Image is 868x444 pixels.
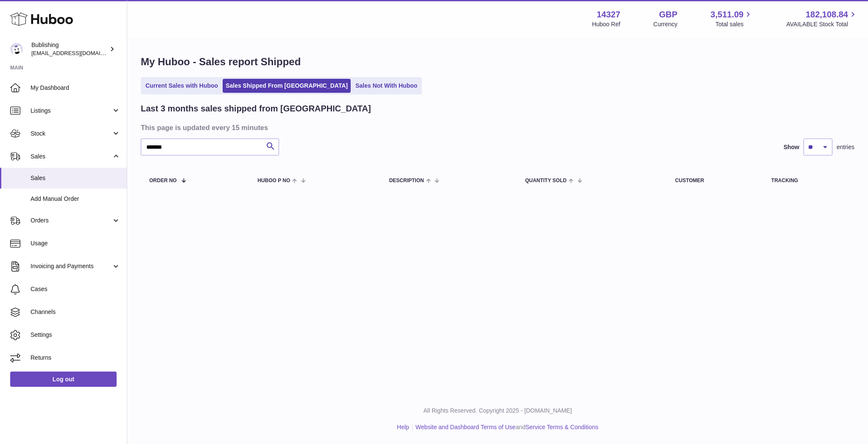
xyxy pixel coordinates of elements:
[31,130,112,138] span: Stock
[31,107,112,115] span: Listings
[416,424,516,430] a: Website and Dashboard Terms of Use
[134,407,861,415] p: All Rights Reserved. Copyright 2025 - [DOMAIN_NAME]
[31,239,120,247] span: Usage
[715,20,753,28] span: Total sales
[31,354,120,362] span: Returns
[352,79,420,93] a: Sales Not With Huboo
[141,55,854,69] h1: My Huboo - Sales report Shipped
[413,423,598,431] li: and
[31,50,125,56] span: [EMAIL_ADDRESS][DOMAIN_NAME]
[592,20,620,28] div: Huboo Ref
[31,41,108,57] div: Bublishing
[141,103,371,114] h2: Last 3 months sales shipped from [GEOGRAPHIC_DATA]
[806,9,848,20] span: 182,108.84
[223,79,351,93] a: Sales Shipped From [GEOGRAPHIC_DATA]
[786,20,858,28] span: AVAILABLE Stock Total
[659,9,677,20] strong: GBP
[31,216,112,225] span: Orders
[771,178,846,183] div: Tracking
[31,84,120,92] span: My Dashboard
[397,424,409,430] a: Help
[10,372,117,387] a: Log out
[837,143,854,151] span: entries
[711,9,744,20] span: 3,511.09
[142,79,221,93] a: Current Sales with Huboo
[31,174,120,182] span: Sales
[786,9,858,28] a: 182,108.84 AVAILABLE Stock Total
[784,143,799,151] label: Show
[257,178,290,183] span: Huboo P no
[711,9,754,28] a: 3,511.09 Total sales
[675,178,754,183] div: Customer
[31,262,112,270] span: Invoicing and Payments
[525,178,567,183] span: Quantity Sold
[149,178,177,183] span: Order No
[31,331,120,339] span: Settings
[31,308,120,316] span: Channels
[10,43,23,55] img: maricar@bublishing.com
[141,123,852,132] h3: This page is updated every 15 minutes
[525,424,598,430] a: Service Terms & Conditions
[597,9,620,20] strong: 14327
[31,285,120,293] span: Cases
[31,153,112,161] span: Sales
[653,20,678,28] div: Currency
[389,178,424,183] span: Description
[31,195,120,203] span: Add Manual Order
